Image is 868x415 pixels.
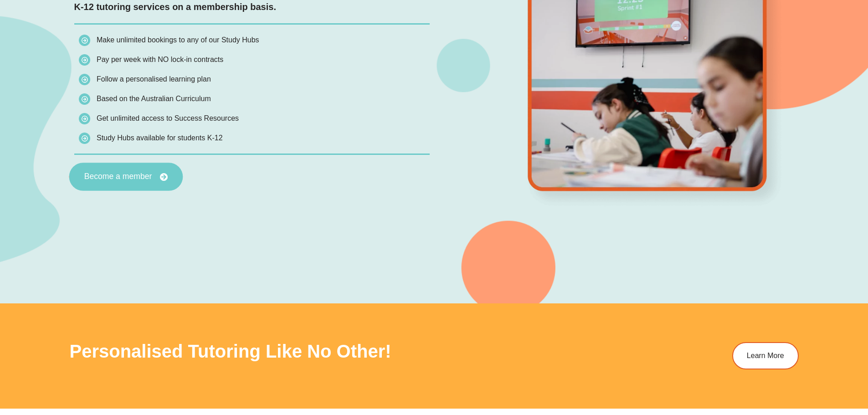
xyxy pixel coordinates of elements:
a: Become a member [69,163,183,191]
h3: Personalised tutoring like no other! [70,342,562,360]
img: icon-list.png [79,35,90,46]
span: Based on the Australian Curriculum [97,95,211,102]
span: Become a member [84,173,152,181]
img: icon-list.png [79,54,90,66]
span: Make unlimited bookings to any of our Study Hubs [97,36,259,44]
img: icon-list.png [79,74,90,85]
span: Follow a personalised learning plan [97,75,211,83]
img: icon-list.png [79,93,90,105]
iframe: Chat Widget [716,312,868,415]
span: Study Hubs available for students K-12 [97,134,223,142]
img: icon-list.png [79,113,90,124]
img: icon-list.png [79,133,90,144]
span: Get unlimited access to Success Resources [97,114,239,122]
span: Pay per week with NO lock-in contracts [97,56,223,63]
